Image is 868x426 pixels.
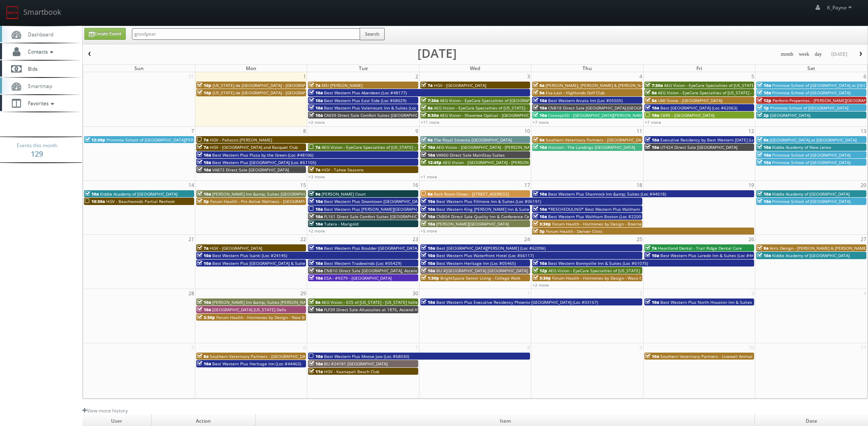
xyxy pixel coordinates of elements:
span: 12p [533,268,547,273]
span: 8a [309,299,320,305]
span: 10a [309,245,323,251]
button: [DATE] [828,49,850,59]
span: 30 [412,289,419,298]
span: Best Western Plus Downtown [GEOGRAPHIC_DATA] (Loc #48199) [324,198,450,204]
span: 8:30a [421,112,439,118]
a: +7 more [533,119,549,125]
span: CNB04 Direct Sale Quality Inn & Conference Center [436,214,537,219]
span: Best Western Plus [PERSON_NAME][GEOGRAPHIC_DATA] (Loc #66006) [324,206,460,212]
span: Southern Veterinary Partners - Livewell Animal Urgent Care of [GEOGRAPHIC_DATA] [660,353,824,359]
span: *RESCHEDULING* Best Western Plus Waltham Boston (Loc #22009) [548,206,682,212]
span: 7 [415,343,419,352]
span: 14 [188,181,195,189]
span: 10a [421,253,435,258]
span: HGV - Kaanapali Beach Club [324,369,379,374]
span: AEG Vision - Shawnee Optical - [GEOGRAPHIC_DATA] [440,112,542,118]
span: ESA - #9379 - [GEOGRAPHIC_DATA] [324,275,392,281]
span: 10a [309,221,323,227]
strong: 129 [31,149,43,159]
span: Mon [246,65,256,72]
span: Best [GEOGRAPHIC_DATA] (Loc #62063) [660,105,737,111]
span: 10a [421,214,435,219]
span: 10a [309,198,323,204]
span: 27 [860,235,867,244]
span: 10a [309,353,323,359]
span: HGV - [GEOGRAPHIC_DATA] and Racquet Club [210,144,298,150]
span: 10a [309,260,323,266]
span: [PERSON_NAME], [PERSON_NAME] & [PERSON_NAME], LLC - [GEOGRAPHIC_DATA] [546,82,703,88]
span: Smartmap [24,82,52,89]
a: View more history [82,407,128,414]
span: CBRE - [GEOGRAPHIC_DATA] [660,112,714,118]
span: 10a [421,299,435,305]
span: Southern Veterinary Partners - [GEOGRAPHIC_DATA][PERSON_NAME] [546,137,680,143]
span: Best Western King [PERSON_NAME] Inn & Suites (Loc #62106) [436,206,558,212]
span: 10a [309,105,323,111]
span: Best Western Plus Executive Residency Phoenix [GEOGRAPHIC_DATA] (Loc #03167) [436,299,598,305]
span: 8a [197,353,209,359]
span: 10a [645,353,659,359]
a: +5 more [421,228,437,234]
span: Primrose School of [GEOGRAPHIC_DATA] [770,105,848,111]
a: +1 more [421,174,437,180]
span: 10a [757,159,771,165]
span: 10a [309,112,323,118]
span: 4 [863,289,867,298]
span: 8a [645,90,657,96]
span: AEG Vision - EyeCare Specialties of [US_STATE] – [PERSON_NAME] Vision [664,82,805,88]
span: Best Western Plus [GEOGRAPHIC_DATA] (Loc #61105) [212,159,316,165]
span: 10a [533,260,547,266]
span: Forum Health - Pro Active Wellness - [GEOGRAPHIC_DATA] [210,198,323,204]
span: 10a [197,167,211,173]
span: 7a [197,245,209,251]
span: FL161 Direct Sale Comfort Suites [GEOGRAPHIC_DATA] Downtown [324,214,452,219]
span: 10a [533,214,547,219]
span: Eva-Last - Highlands Golf Club [546,90,605,96]
span: 9a [757,245,768,251]
span: 10a [197,191,211,197]
span: 10a [533,112,547,118]
span: 24 [524,235,531,244]
span: Best Western Arcata Inn (Loc #05505) [548,98,623,103]
span: 10a [757,198,771,204]
button: day [812,49,825,59]
span: [PERSON_NAME][GEOGRAPHIC_DATA] [436,221,509,227]
span: AEG Vision - EyeCare Specialties of [US_STATE] – Primary EyeCare ([GEOGRAPHIC_DATA]) [548,268,721,273]
span: Favorites [24,100,56,107]
span: Thu [582,65,592,72]
span: The Royal Sonesta [GEOGRAPHIC_DATA] [434,137,512,143]
span: Best Western Plus Waltham Boston (Loc #22009) [548,214,645,219]
span: 18 [636,181,643,189]
span: 10a [757,144,771,150]
span: [PERSON_NAME] Inn &amp; Suites [PERSON_NAME] [212,299,313,305]
span: 10a [309,98,323,103]
span: 10p [197,82,211,88]
span: 31 [188,72,195,81]
span: Concept3D - [GEOGRAPHIC_DATA][PERSON_NAME][US_STATE] [548,112,667,118]
span: Best Western Plus Aberdeen (Loc #48177) [324,90,407,96]
a: +2 more [308,228,325,234]
span: 8 [526,343,531,352]
span: Heartland Dental - Trail Ridge Dental Care [658,245,742,251]
span: 3:30p [533,275,551,281]
span: Primrose School of [GEOGRAPHIC_DATA] [772,198,850,204]
span: Events this month [17,141,57,150]
span: Southern Veterinary Partners - [GEOGRAPHIC_DATA] [210,353,311,359]
span: AEG Vision - [GEOGRAPHIC_DATA] - [PERSON_NAME][GEOGRAPHIC_DATA] [436,144,577,150]
span: UT424 Direct Sale [GEOGRAPHIC_DATA] [660,144,737,150]
span: MSI [PERSON_NAME] [322,82,363,88]
span: Wed [470,65,480,72]
span: 11 [860,343,867,352]
span: Tutera - Marigold [324,221,358,227]
span: 10a [645,144,659,150]
span: Best Western Plus Moose Jaw (Loc #68030) [324,353,409,359]
span: 10a [197,307,211,312]
span: 5p [533,228,545,234]
span: 3:30p [533,221,551,227]
span: Best Western Plus East Side (Loc #68029) [324,98,406,103]
span: [PERSON_NAME] Court [322,191,366,197]
span: Sat [807,65,815,72]
span: 10a [421,206,435,212]
span: HGV - Beachwoods Partial Reshoot [106,198,175,204]
span: 10a [757,253,771,258]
